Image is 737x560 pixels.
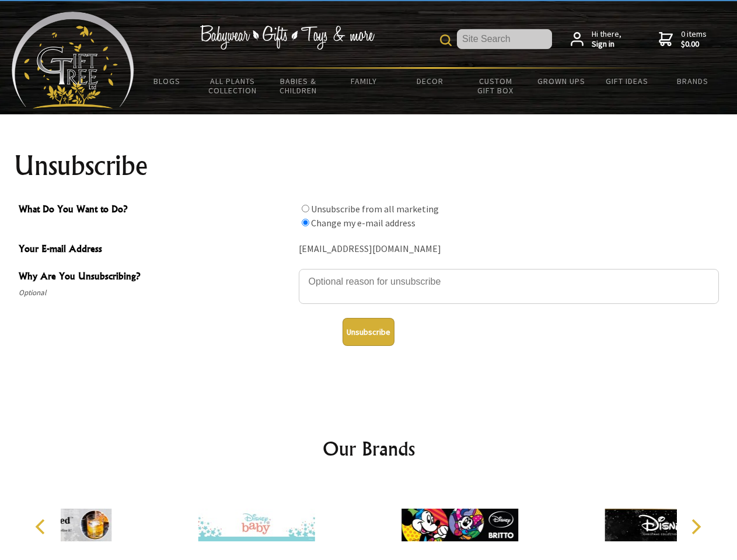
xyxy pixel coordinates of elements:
input: What Do You Want to Do? [302,205,309,212]
a: Decor [397,69,463,93]
h1: Unsubscribe [14,152,724,180]
a: Grown Ups [528,69,594,93]
div: [EMAIL_ADDRESS][DOMAIN_NAME] [299,240,719,258]
span: Your E-mail Address [19,242,293,258]
span: Hi there, [592,29,621,50]
span: What Do You Want to Do? [19,202,293,219]
input: Site Search [457,29,552,49]
button: Next [683,514,708,540]
img: Babywear - Gifts - Toys & more [200,25,375,50]
button: Previous [29,514,55,540]
span: Optional [19,286,293,300]
a: Gift Ideas [594,69,660,93]
span: 0 items [681,29,707,50]
img: product search [440,34,452,46]
h2: Our Brands [23,435,714,463]
span: Why Are You Unsubscribing? [19,269,293,286]
textarea: Why Are You Unsubscribing? [299,269,719,304]
a: Babies & Children [266,69,331,103]
a: Brands [660,69,726,93]
img: Babyware - Gifts - Toys and more... [12,12,134,108]
label: Change my e-mail address [311,217,415,229]
a: Custom Gift Box [463,69,529,103]
a: Hi there,Sign in [571,29,621,50]
a: BLOGS [134,69,200,93]
a: Family [331,69,397,93]
button: Unsubscribe [343,318,394,346]
a: 0 items$0.00 [659,29,707,50]
strong: $0.00 [681,39,707,50]
a: All Plants Collection [200,69,266,103]
input: What Do You Want to Do? [302,219,309,226]
label: Unsubscribe from all marketing [311,203,439,215]
strong: Sign in [592,39,621,50]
